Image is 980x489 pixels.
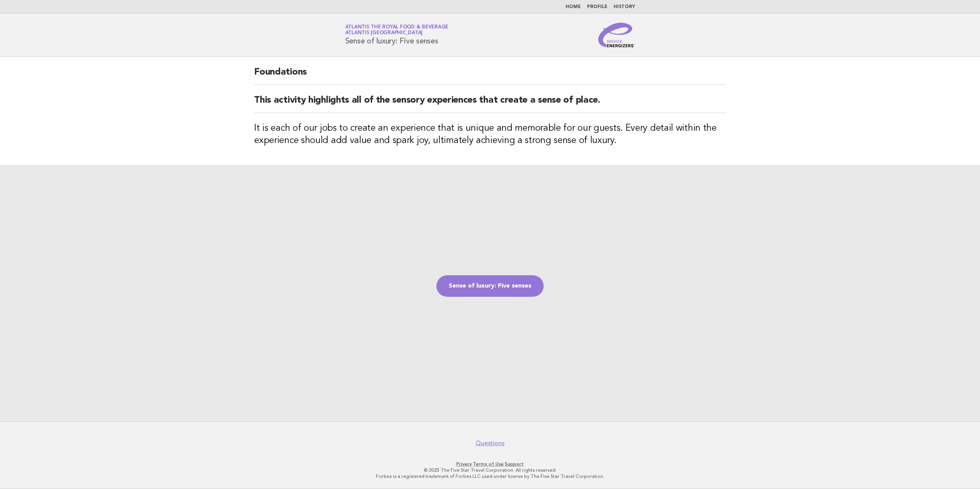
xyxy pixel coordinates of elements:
[456,461,472,467] a: Privacy
[254,122,726,147] h3: It is each of our jobs to create an experience that is unique and memorable for our guests. Every...
[476,439,504,447] a: Questions
[254,94,726,113] h2: This activity highlights all of the sensory experiences that create a sense of place.
[598,23,635,47] img: Service Energizers
[255,473,725,479] p: Forbes is a registered trademark of Forbes LLC used under license by The Five Star Travel Corpora...
[614,5,635,9] a: History
[473,461,504,467] a: Terms of Use
[345,31,423,36] span: Atlantis [GEOGRAPHIC_DATA]
[345,25,449,35] a: Atlantis the Royal Food & BeverageAtlantis [GEOGRAPHIC_DATA]
[566,5,581,9] a: Home
[587,5,607,9] a: Profile
[345,25,449,45] h1: Sense of luxury: Five senses
[436,275,544,297] a: Sense of luxury: Five senses
[505,461,524,467] a: Support
[255,467,725,473] p: © 2025 The Five Star Travel Corporation. All rights reserved.
[254,66,726,85] h2: Foundations
[255,461,725,467] p: · ·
